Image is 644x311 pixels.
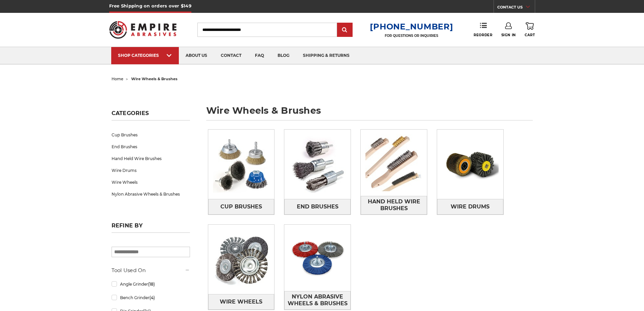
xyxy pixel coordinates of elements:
[248,47,271,64] a: faq
[284,291,351,310] a: Nylon Abrasive Wheels & Brushes
[284,199,351,214] a: End Brushes
[149,295,155,300] span: (4)
[131,76,177,81] span: wire wheels & brushes
[112,292,190,304] a: Bench Grinder
[208,131,275,198] img: Cup Brushes
[497,3,535,13] a: CONTACT US
[208,199,275,214] a: Cup Brushes
[284,131,351,198] img: End Brushes
[370,22,453,31] a: [PHONE_NUMBER]
[220,296,262,308] span: Wire Wheels
[297,201,338,213] span: End Brushes
[112,278,190,290] a: Angle Grinder
[525,22,535,37] a: Cart
[179,47,214,64] a: about us
[474,22,492,37] a: Reorder
[112,176,190,188] a: Wire Wheels
[112,266,190,274] h5: Tool Used On
[112,153,190,164] a: Hand Held Wire Brushes
[361,130,427,196] img: Hand Held Wire Brushes
[208,294,275,309] a: Wire Wheels
[501,33,516,37] span: Sign In
[112,141,190,153] a: End Brushes
[474,33,492,37] span: Reorder
[284,225,351,291] img: Nylon Abrasive Wheels & Brushes
[370,34,453,38] p: FOR QUESTIONS OR INQUIRIES
[220,201,262,213] span: Cup Brushes
[214,47,248,64] a: contact
[206,106,533,120] h1: wire wheels & brushes
[361,196,427,215] a: Hand Held Wire Brushes
[437,199,503,214] a: Wire Drums
[296,47,356,64] a: shipping & returns
[112,222,190,233] h5: Refine by
[338,23,352,37] input: Submit
[118,53,172,58] div: SHOP CATEGORIES
[451,201,490,213] span: Wire Drums
[208,226,275,293] img: Wire Wheels
[285,291,350,309] span: Nylon Abrasive Wheels & Brushes
[112,76,123,81] a: home
[148,282,155,287] span: (18)
[109,17,177,43] img: Empire Abrasives
[525,33,535,37] span: Cart
[112,188,190,200] a: Nylon Abrasive Wheels & Brushes
[271,47,296,64] a: blog
[112,129,190,141] a: Cup Brushes
[361,196,427,214] span: Hand Held Wire Brushes
[112,110,190,120] h5: Categories
[112,164,190,176] a: Wire Drums
[437,131,503,198] img: Wire Drums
